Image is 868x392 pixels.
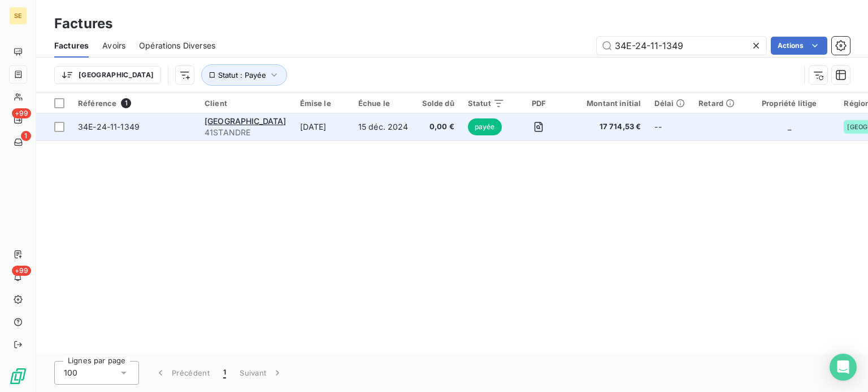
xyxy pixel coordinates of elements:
div: Échue le [358,99,409,108]
span: 1 [121,98,131,108]
div: PDF [518,99,559,108]
div: Montant initial [573,99,641,108]
span: _ [788,122,791,131]
div: Statut [468,99,505,108]
span: +99 [12,108,31,118]
span: 34E-24-11-1349 [78,122,140,131]
span: [GEOGRAPHIC_DATA] [205,116,287,126]
span: 17 714,53 € [573,121,641,133]
span: 1 [21,131,31,141]
td: -- [648,113,692,140]
span: +99 [12,266,31,276]
div: Open Intercom Messenger [830,354,857,381]
span: Statut : Payée [218,71,266,80]
button: Statut : Payée [201,64,287,86]
div: Propriété litige [748,99,830,108]
h3: Factures [54,14,112,34]
span: Référence [78,99,116,108]
div: Délai [654,99,685,108]
div: Client [205,99,287,108]
div: Solde dû [422,99,454,108]
button: Suivant [233,361,290,385]
div: SE [9,7,27,25]
td: [DATE] [293,113,351,140]
span: 100 [64,367,77,378]
span: Factures [54,40,89,51]
button: 1 [216,361,233,385]
td: 15 déc. 2024 [351,113,415,140]
div: Retard [698,99,735,108]
img: Logo LeanPay [9,367,27,385]
span: payée [468,118,502,135]
span: Avoirs [102,40,125,51]
span: Opérations Diverses [139,40,215,51]
input: Rechercher [597,37,766,55]
span: 41STANDRE [205,127,287,138]
button: Précédent [148,361,216,385]
div: Émise le [300,99,345,108]
button: Actions [771,37,827,55]
span: 0,00 € [422,121,454,133]
span: 1 [223,367,226,378]
button: [GEOGRAPHIC_DATA] [54,66,161,84]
